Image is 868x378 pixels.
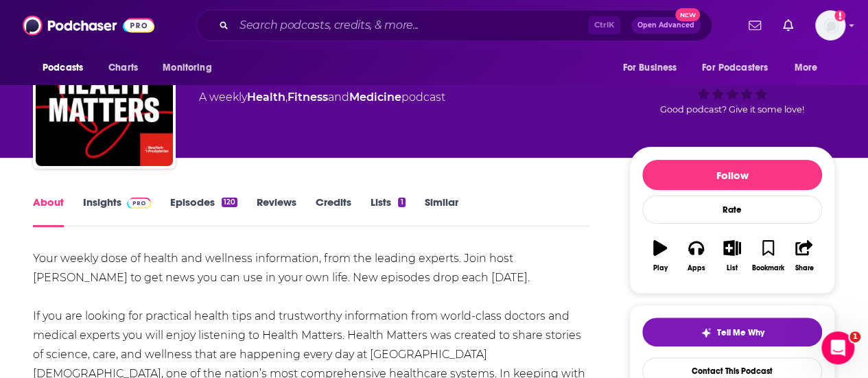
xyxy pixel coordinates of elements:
a: Charts [99,55,146,81]
span: Open Advanced [637,22,694,29]
div: 1 [398,198,405,207]
div: List [727,264,738,272]
div: 120 [222,198,237,207]
button: Follow [642,160,822,190]
a: Reviews [257,196,296,227]
button: Show profile menu [815,10,845,40]
span: Monitoring [163,58,211,78]
button: Share [786,231,822,281]
span: Podcasts [43,58,83,78]
div: Rate [642,196,822,224]
button: Bookmark [750,231,786,281]
span: More [795,58,818,78]
span: Ctrl K [588,16,620,34]
div: Play [653,264,668,272]
a: Lists1 [371,196,405,227]
img: User Profile [815,10,845,40]
a: Fitness [288,91,328,104]
button: open menu [613,55,694,81]
span: , [285,91,288,104]
img: Podchaser - Follow, Share and Rate Podcasts [23,12,154,38]
span: and [328,91,349,104]
svg: Add a profile image [834,10,845,21]
img: tell me why sparkle [701,327,712,338]
button: tell me why sparkleTell Me Why [642,318,822,346]
a: InsightsPodchaser Pro [83,196,151,227]
button: List [714,231,750,281]
button: Play [642,231,678,281]
button: open menu [693,55,788,81]
button: open menu [785,55,835,81]
span: Good podcast? Give it some love! [660,104,804,115]
span: For Podcasters [702,58,768,78]
a: Show notifications dropdown [743,14,766,37]
button: open menu [153,55,229,81]
a: About [33,196,64,227]
span: 1 [849,331,860,342]
button: Apps [678,231,714,281]
div: Search podcasts, credits, & more... [196,10,712,41]
div: Bookmark [752,264,784,272]
iframe: Intercom live chat [821,331,854,364]
img: Health Matters [36,29,173,166]
span: Logged in as LBraverman [815,10,845,40]
button: open menu [33,55,101,81]
a: Episodes120 [170,196,237,227]
a: Credits [316,196,351,227]
span: Tell Me Why [717,327,764,338]
span: New [675,8,700,21]
div: Share [795,264,813,272]
div: Apps [688,264,705,272]
div: A weekly podcast [199,89,445,106]
button: Open AdvancedNew [631,17,701,34]
a: Health [247,91,285,104]
img: Podchaser Pro [127,198,151,209]
a: Show notifications dropdown [777,14,799,37]
a: Similar [425,196,458,227]
input: Search podcasts, credits, & more... [234,14,588,36]
span: For Business [622,58,677,78]
span: Charts [108,58,138,78]
a: Medicine [349,91,401,104]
